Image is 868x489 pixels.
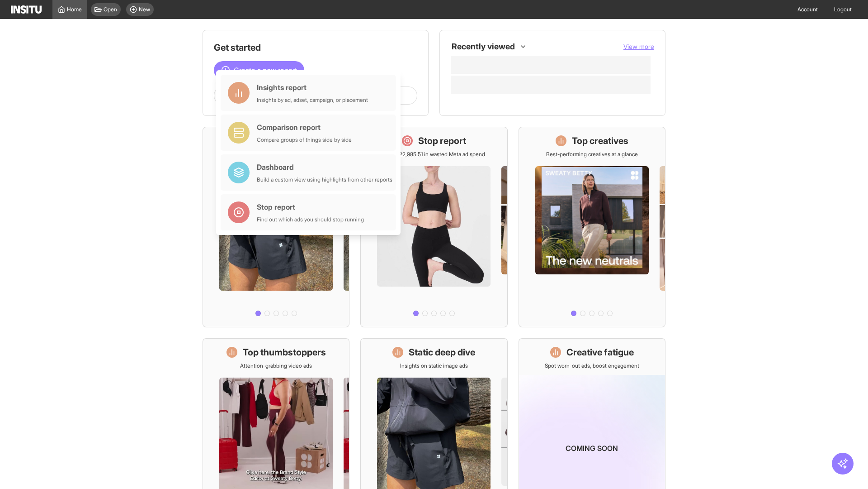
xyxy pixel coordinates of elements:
[383,151,485,158] p: Save £22,985.51 in wasted Meta ad spend
[11,5,42,14] img: Logo
[104,6,117,13] span: Open
[257,136,352,144] div: Compare groups of things side by side
[203,127,349,327] a: What's live nowSee all active ads instantly
[243,346,326,359] h1: Top thumbstoppers
[623,43,654,50] span: View more
[623,42,654,51] button: View more
[257,216,364,223] div: Find out which ads you should stop running
[67,6,82,13] span: Home
[257,201,364,212] div: Stop report
[572,134,628,147] h1: Top creatives
[418,134,466,147] h1: Stop report
[257,96,368,104] div: Insights by ad, adset, campaign, or placement
[360,127,507,327] a: Stop reportSave £22,985.51 in wasted Meta ad spend
[139,6,150,13] span: New
[400,362,468,369] p: Insights on static image ads
[240,362,312,369] p: Attention-grabbing video ads
[214,41,417,54] h1: Get started
[409,346,475,359] h1: Static deep dive
[234,65,297,76] span: Create a new report
[546,151,638,158] p: Best-performing creatives at a glance
[214,61,304,79] button: Create a new report
[257,162,392,173] div: Dashboard
[257,122,352,133] div: Comparison report
[257,82,368,93] div: Insights report
[257,176,392,183] div: Build a custom view using highlights from other reports
[519,127,665,327] a: Top creativesBest-performing creatives at a glance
